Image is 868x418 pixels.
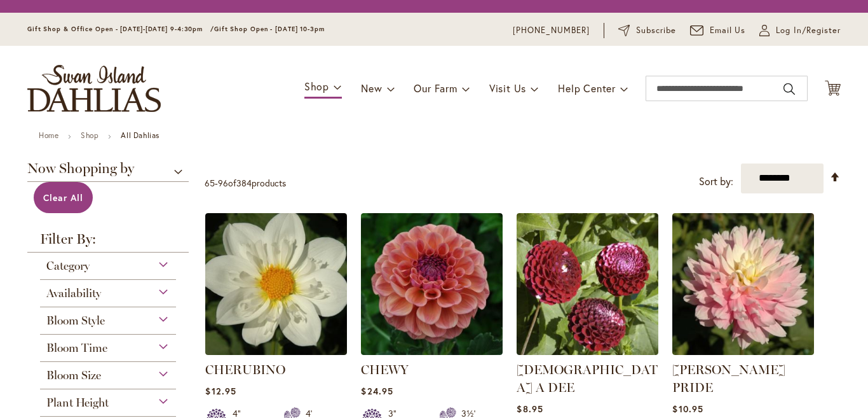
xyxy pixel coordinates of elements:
strong: Filter By: [27,232,189,253]
a: Subscribe [618,24,676,37]
a: store logo [27,65,161,112]
span: Availability [46,286,101,300]
span: Gift Shop Open - [DATE] 10-3pm [214,25,325,33]
span: $8.95 [517,403,543,415]
span: New [361,81,382,95]
a: CHERUBINO [205,362,285,377]
span: $12.95 [205,385,236,397]
span: Bloom Style [46,314,105,328]
a: [DEMOGRAPHIC_DATA] A DEE [517,362,658,395]
span: 384 [236,177,252,189]
span: Gift Shop & Office Open - [DATE]-[DATE] 9-4:30pm / [27,25,214,33]
span: $10.95 [672,403,703,415]
button: Search [783,79,795,99]
p: - of products [205,173,286,193]
span: Shop [304,80,329,93]
a: CHILSON'S PRIDE [672,345,814,358]
span: Bloom Time [46,341,107,355]
a: CHERUBINO [205,345,347,358]
a: CHICK A DEE [517,345,658,358]
span: Log In/Register [776,24,841,37]
a: CHEWY [361,345,503,358]
span: Clear All [43,192,83,204]
img: CHICK A DEE [517,213,658,355]
a: Shop [81,130,98,140]
a: Clear All [34,182,93,213]
span: Category [46,259,90,273]
span: $24.95 [361,385,393,397]
span: 96 [218,177,228,189]
a: Log In/Register [759,24,841,37]
span: Now Shopping by [27,162,189,182]
span: Email Us [710,24,746,37]
a: Home [39,130,58,140]
span: Our Farm [414,81,457,95]
img: CHERUBINO [205,213,347,355]
strong: All Dahlias [121,130,159,140]
span: Visit Us [489,81,526,95]
label: Sort by: [699,170,733,193]
span: Plant Height [46,396,109,410]
span: Help Center [558,81,616,95]
a: [PERSON_NAME] PRIDE [672,362,785,395]
span: Subscribe [636,24,676,37]
a: Email Us [690,24,746,37]
img: CHILSON'S PRIDE [672,213,814,355]
img: CHEWY [361,213,503,355]
a: CHEWY [361,362,409,377]
span: 65 [205,177,215,189]
a: [PHONE_NUMBER] [513,24,590,37]
span: Bloom Size [46,368,101,382]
